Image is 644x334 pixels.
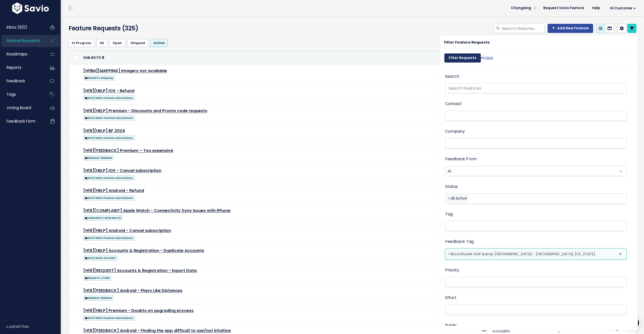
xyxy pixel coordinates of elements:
span: All [445,166,627,176]
div: or [444,51,493,68]
a: ASSISTANCE: Premium subscriptions [83,194,135,201]
span: Reports [7,65,22,70]
a: ASSISTANCE: Premium subscriptions [83,174,135,181]
label: Company [445,128,465,135]
img: logo-white.9d6f32f41409.svg [11,3,50,14]
a: ASSISTANCE: Premium subscriptions [83,114,135,121]
a: ASSISTANCE: Premium subscriptions [83,94,135,101]
span: Feature Requests [7,38,40,43]
span: ASSISTANCE: Premium subscriptions [83,135,135,141]
a: Shipped [127,39,148,47]
a: Voting Board [1,102,42,114]
a: - [558,328,560,333]
a: [H19][FEEDBACK] Android - Finding the app difficult to use/not intuitive [83,328,231,333]
a: Inbox (8/0) [1,22,42,33]
a: ASSISTANCE: Premium subscriptions [83,234,135,241]
a: All [96,39,107,47]
td: 90 [427,124,489,144]
a: Roadmaps [1,48,42,60]
a: Feedback form [1,115,42,127]
span: Hi Customer [610,6,636,10]
strong: Filter Feature Requests [444,40,490,45]
h4: Feature Requests (325) [69,24,253,33]
a: Feature Requests [1,35,42,47]
td: 67 [427,164,489,184]
a: FEEDBACK: PREMIUM [83,294,114,301]
label: Status [445,183,458,190]
td: 733 [427,64,489,84]
a: Add New Feature [548,24,593,33]
a: [H19][FEEDBACK] Android - Plays Like Distances [83,288,182,293]
a: Reports [1,62,42,73]
span: FEEDBACK: PREMIUM [83,296,114,301]
a: REQUESTS: Mapping [83,74,115,81]
td: 48 [427,284,489,304]
td: 48 [427,264,489,284]
li: All Active [447,195,468,202]
label: Feedback Tag [445,238,474,245]
a: Request Savio Feature [539,4,588,12]
span: × [448,251,450,257]
a: Tags [1,89,42,100]
a: [H19][HELP] Android - Cancel subscription [83,228,171,233]
td: 62 [427,184,489,204]
span: Inbox (8/0) [7,25,27,30]
a: [H19][COMPLAINT] Apple Watch - Connectivity Sync issues with iPhone [83,208,231,213]
a: [H19][HELP] Accounts & Registration - Duplicate Accounts [83,248,204,253]
td: 51 [427,224,489,244]
ul: Filter feature requests [69,39,636,47]
span: Voting Board [7,105,31,110]
span: Tags [7,92,16,97]
span: FEEDBACK: PREMIUM [83,155,114,161]
span: Roadmaps [7,51,27,57]
span: ASSISTANCE: Premium subscriptions [83,316,135,321]
td: 206 [427,104,489,124]
a: Active [150,39,168,47]
span: ASSISTANCE: ACCOUNT [83,256,118,261]
input: Search Features [445,83,627,93]
div: v.ad0467feb [6,320,61,333]
span: × [448,195,450,202]
a: Hi Customer [604,4,640,12]
span: Feedback form [7,119,35,124]
label: Search [445,73,459,80]
label: Feedback From [445,155,477,163]
a: ASSISTANCE: Premium subscriptions [83,134,135,141]
a: [H19][HELP] Android - Refund [83,188,144,193]
a: Open [109,39,125,47]
span: ASSISTANCE: Premium subscriptions [83,175,135,181]
a: [H19][HELP] Premium - Doubts on upgrading process [83,308,194,313]
span: ASSISTANCE: Premium subscriptions [83,235,135,241]
td: 50 [427,244,489,264]
a: [H19][HELP] BF 2024 [83,128,125,134]
a: [H19][REQUEST] Accounts & Registration - Export Data [83,268,197,273]
a: Untriaged [492,328,510,333]
input: Filter Requests [444,53,481,63]
a: Subjects [83,55,104,60]
span: All [445,166,616,176]
a: clear [484,55,493,60]
a: FEEDBACK: PREMIUM [83,154,114,161]
a: [H19][HELP] iOS - Cancel subscription [83,168,161,173]
a: COMPLAINTS: APPLE WATCH [83,214,123,221]
span: × [619,249,622,259]
span: Changelog [511,6,531,10]
a: [H19M][MAPPING] Imagery not available [83,68,167,74]
td: 508 [427,84,489,104]
li: Boca Royale Golf &amp; Country Club - USA, Florida [447,251,597,257]
a: [H19][HELP] Premium - Discounts and Promo code requests [83,108,207,114]
label: Effort [445,294,456,302]
a: [H19][HELP] iOS - Refund [83,88,134,94]
a: [H19][FEEDBACK] Premium – Too expensive [83,148,173,153]
label: Contact [445,100,462,108]
span: Feedback [7,78,25,84]
a: In Progress [69,39,94,47]
span: REQUESTS: Mapping [83,75,115,81]
span: REQUESTS: OTHER [83,276,111,281]
label: Public [445,322,457,329]
span: Subjects [83,55,101,60]
td: 42 [427,304,489,324]
a: ASSISTANCE: ACCOUNT [83,254,118,261]
span: ASSISTANCE: Premium subscriptions [83,115,135,121]
td: 67 [427,144,489,164]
